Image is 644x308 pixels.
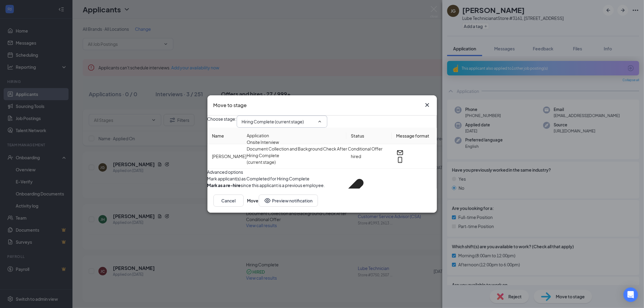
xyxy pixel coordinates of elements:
[396,149,404,156] svg: Email
[207,182,325,189] div: since this applicant is a previous employee.
[247,152,290,245] div: Hiring Complete (current stage)
[247,132,269,139] div: Application
[213,101,247,109] h3: Move to stage
[213,195,244,207] button: Cancel
[346,128,392,144] th: Status
[259,195,318,207] button: Preview notificationEye
[207,116,237,128] span: Choose stage :
[247,139,279,145] div: Onsite Interview
[247,145,383,152] div: Document Collection and Background Check After Conditional Offer
[424,101,431,109] button: Close
[317,119,322,124] svg: ChevronUp
[623,287,638,302] div: Open Intercom Messenger
[247,195,259,207] button: Move
[396,156,404,164] svg: MobileSms
[290,152,383,245] svg: Checkmark
[392,128,437,144] th: Message format
[207,183,241,188] b: Mark as a re-hire
[207,175,310,182] span: Mark applicant(s) as Completed for Hiring Complete
[207,169,437,175] div: Advanced options
[424,101,431,109] svg: Cross
[207,128,346,144] th: Name
[264,197,271,204] svg: Eye
[212,154,247,159] span: [PERSON_NAME]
